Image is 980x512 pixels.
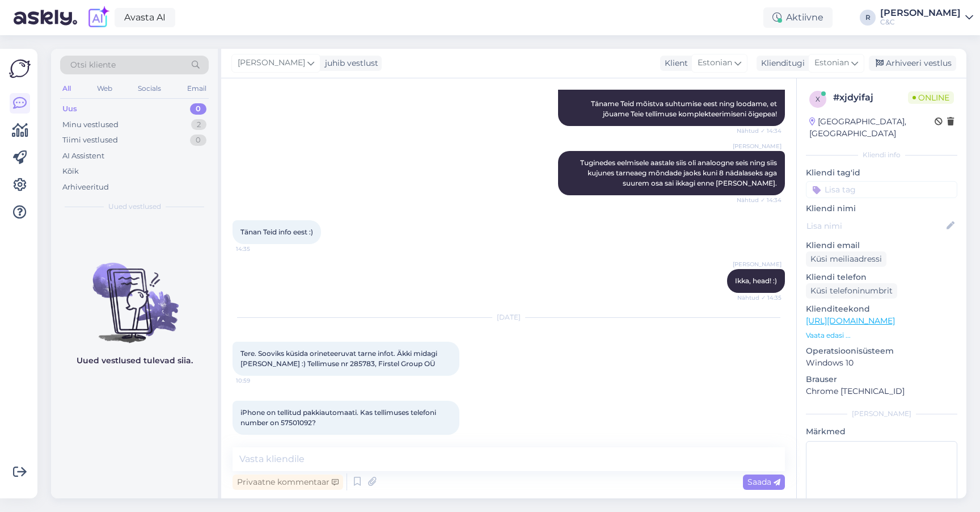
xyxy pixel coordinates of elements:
[62,166,79,177] div: Kõik
[806,251,886,267] div: Küsi meiliaadressi
[660,57,688,69] div: Klient
[806,409,957,419] div: [PERSON_NAME]
[735,276,777,285] span: Ikka, head! :)
[190,135,206,146] div: 0
[236,435,278,444] span: 11:00
[880,9,973,27] a: [PERSON_NAME]C&C
[191,119,206,131] div: 2
[95,81,115,96] div: Web
[62,182,109,193] div: Arhiveeritud
[816,95,820,103] span: x
[51,242,218,345] img: No chats
[806,283,897,299] div: Küsi telefoninumbrit
[763,7,833,28] div: Aktiivne
[86,6,110,30] img: explore-ai
[733,142,782,150] span: [PERSON_NAME]
[908,91,954,104] span: Online
[62,135,118,146] div: Tiimi vestlused
[806,167,957,179] p: Kliendi tag'id
[240,408,438,427] span: iPhone on tellitud pakkiautomaati. Kas tellimuses telefoni number on 57501092?
[62,150,104,162] div: AI Assistent
[108,202,161,212] span: Uued vestlused
[809,116,935,140] div: [GEOGRAPHIC_DATA], [GEOGRAPHIC_DATA]
[737,127,782,135] span: Nähtud ✓ 14:34
[77,355,193,367] p: Uued vestlused tulevad siia.
[60,81,73,96] div: All
[806,271,957,283] p: Kliendi telefon
[880,9,961,18] div: [PERSON_NAME]
[70,59,116,71] span: Otsi kliente
[806,426,957,438] p: Märkmed
[757,57,805,69] div: Klienditugi
[880,18,961,27] div: C&C
[806,240,957,251] p: Kliendi email
[320,57,378,69] div: juhib vestlust
[190,103,206,115] div: 0
[115,8,175,27] a: Avasta AI
[62,103,77,115] div: Uus
[737,196,782,204] span: Nähtud ✓ 14:34
[698,57,732,69] span: Estonian
[185,81,209,96] div: Email
[233,312,785,322] div: [DATE]
[62,119,119,131] div: Minu vestlused
[238,57,305,69] span: [PERSON_NAME]
[737,293,782,302] span: Nähtud ✓ 14:35
[806,303,957,315] p: Klienditeekond
[806,357,957,369] p: Windows 10
[806,220,944,232] input: Lisa nimi
[9,58,31,79] img: Askly Logo
[806,330,957,341] p: Vaata edasi ...
[136,81,163,96] div: Socials
[869,56,956,71] div: Arhiveeri vestlus
[806,150,957,160] div: Kliendi info
[806,181,957,198] input: Lisa tag
[806,385,957,397] p: Chrome [TECHNICAL_ID]
[806,316,895,326] a: [URL][DOMAIN_NAME]
[806,345,957,357] p: Operatsioonisüsteem
[240,228,313,236] span: Tänan Teid info eest :)
[814,57,849,69] span: Estonian
[860,10,876,26] div: R
[236,245,278,253] span: 14:35
[733,260,782,268] span: [PERSON_NAME]
[236,376,278,385] span: 10:59
[233,475,343,490] div: Privaatne kommentaar
[806,203,957,215] p: Kliendi nimi
[747,477,780,487] span: Saada
[806,373,957,385] p: Brauser
[580,158,779,187] span: Tuginedes eelmisele aastale siis oli analoogne seis ning siis kujunes tarneaeg mõndade jaoks kuni...
[240,349,439,368] span: Tere. Sooviks küsida orineteeruvat tarne infot. Äkki midagi [PERSON_NAME] :) Tellimuse nr 285783,...
[833,91,908,104] div: # xjdyifaj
